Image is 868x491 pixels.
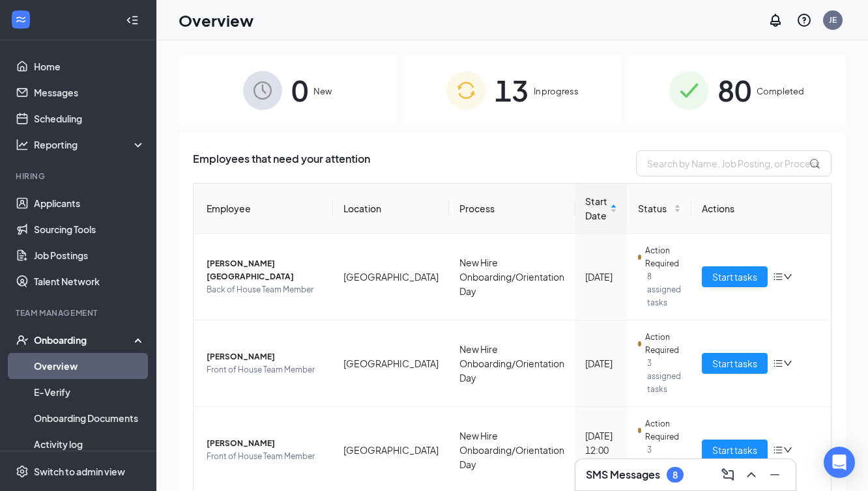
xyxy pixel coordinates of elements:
button: Start tasks [702,266,768,287]
td: [GEOGRAPHIC_DATA] [333,320,449,407]
th: Employee [194,184,333,234]
span: Employees that need your attention [193,150,370,176]
span: 0 [291,68,308,113]
div: Reporting [34,138,146,151]
svg: Minimize [767,467,783,483]
div: Switch to admin view [34,465,125,478]
a: Applicants [34,190,145,216]
div: [DATE] 12:00 AM [585,428,617,471]
a: Job Postings [34,242,145,268]
span: [PERSON_NAME] [207,437,323,450]
span: 3 assigned tasks [647,357,681,396]
h3: SMS Messages [586,468,660,482]
td: [GEOGRAPHIC_DATA] [333,234,449,320]
span: down [783,359,792,368]
th: Status [628,184,691,234]
span: 3 assigned tasks [647,443,681,483]
span: [PERSON_NAME] [207,350,323,363]
span: [PERSON_NAME][GEOGRAPHIC_DATA] [207,257,323,283]
svg: ChevronUp [744,467,759,483]
td: New Hire Onboarding/Orientation Day [449,234,575,320]
span: Status [638,201,671,216]
svg: Analysis [16,138,29,151]
td: New Hire Onboarding/Orientation Day [449,320,575,407]
svg: QuestionInfo [796,12,812,28]
span: New [313,85,332,98]
button: Minimize [764,464,785,485]
th: Actions [691,184,831,234]
div: Onboarding [34,333,134,346]
a: Overview [34,353,145,379]
span: Completed [757,85,804,98]
button: Start tasks [702,440,768,460]
div: Hiring [16,171,143,182]
svg: Notifications [768,12,783,28]
svg: UserCheck [16,333,29,346]
th: Location [333,184,449,234]
a: Messages [34,79,145,105]
button: ComposeMessage [717,464,738,485]
span: 8 assigned tasks [647,270,681,309]
span: Start tasks [712,270,757,284]
div: [DATE] [585,356,617,371]
button: Start tasks [702,353,768,374]
div: JE [829,14,837,25]
span: Start tasks [712,443,757,457]
a: Onboarding Documents [34,405,145,431]
span: bars [773,272,783,282]
svg: Collapse [126,14,139,27]
div: 8 [673,470,678,481]
span: Back of House Team Member [207,283,323,296]
svg: ComposeMessage [720,467,736,483]
span: bars [773,445,783,455]
span: Action Required [645,417,681,443]
div: Open Intercom Messenger [824,447,855,478]
div: [DATE] [585,270,617,284]
span: In progress [534,85,579,98]
a: Scheduling [34,105,145,132]
span: Action Required [645,244,681,270]
svg: Settings [16,465,29,478]
span: Start Date [585,194,607,223]
span: Action Required [645,331,681,357]
a: Sourcing Tools [34,216,145,242]
a: E-Verify [34,379,145,405]
input: Search by Name, Job Posting, or Process [636,150,832,176]
span: Front of House Team Member [207,363,323,376]
th: Process [449,184,575,234]
svg: WorkstreamLogo [14,13,27,26]
span: down [783,272,792,281]
span: bars [773,358,783,369]
a: Talent Network [34,268,145,294]
div: Team Management [16,307,143,318]
span: 80 [717,68,751,113]
button: ChevronUp [741,464,762,485]
span: down [783,445,792,455]
h1: Overview [179,9,253,31]
span: 13 [495,68,528,113]
a: Activity log [34,431,145,457]
span: Front of House Team Member [207,450,323,463]
span: Start tasks [712,356,757,371]
a: Home [34,53,145,79]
